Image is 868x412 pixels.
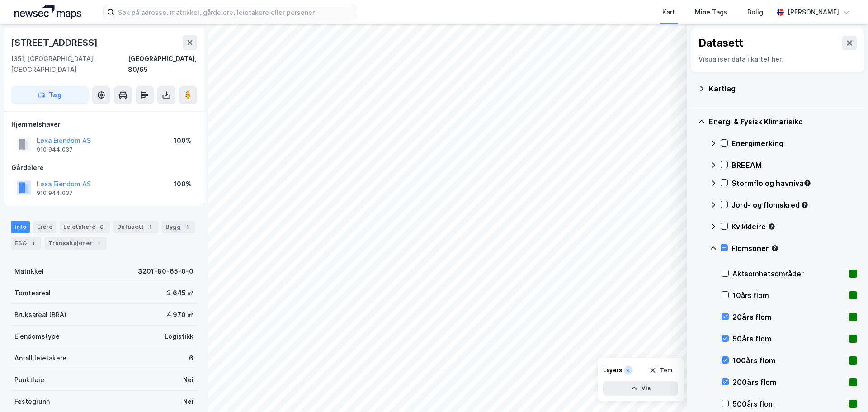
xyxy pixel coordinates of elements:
[174,135,191,146] div: 100%
[732,290,845,301] div: 10års flom
[167,309,193,320] div: 4 970 ㎡
[167,288,193,298] div: 3 645 ㎡
[788,7,839,18] div: [PERSON_NAME]
[11,221,30,233] div: Info
[624,366,633,375] div: 4
[14,353,66,364] div: Antall leietakere
[45,237,107,250] div: Transaksjoner
[11,53,128,75] div: 1351, [GEOGRAPHIC_DATA], [GEOGRAPHIC_DATA]
[11,119,197,130] div: Hjemmelshaver
[28,239,38,248] div: 1
[33,221,56,233] div: Eiere
[801,201,809,209] div: Tooltip anchor
[695,7,727,18] div: Mine Tags
[732,377,845,388] div: 200års flom
[94,239,103,248] div: 1
[14,288,51,298] div: Tomteareal
[11,237,41,250] div: ESG
[165,331,193,342] div: Logistikk
[731,243,857,254] div: Flomsoner
[709,83,857,94] div: Kartlag
[11,86,89,104] button: Tag
[97,223,106,232] div: 6
[114,5,356,19] input: Søk på adresse, matrikkel, gårdeiere, leietakere eller personer
[11,35,99,50] div: [STREET_ADDRESS]
[732,268,845,279] div: Aktsomhetsområder
[731,138,857,149] div: Energimerking
[138,266,193,277] div: 3201-80-65-0-0
[14,331,60,342] div: Eiendomstype
[732,398,845,409] div: 500års flom
[14,5,81,19] img: logo.a4113a55bc3d86da70a041830d287a7e.svg
[146,223,155,232] div: 1
[823,369,868,412] iframe: Chat Widget
[37,189,73,197] div: 910 944 037
[662,7,675,18] div: Kart
[643,363,678,378] button: Tøm
[731,221,857,232] div: Kvikkleire
[14,396,50,407] div: Festegrunn
[603,381,678,396] button: Vis
[37,146,73,153] div: 910 944 037
[183,396,193,407] div: Nei
[14,309,66,320] div: Bruksareal (BRA)
[731,160,857,170] div: BREEAM
[11,162,197,173] div: Gårdeiere
[771,244,779,252] div: Tooltip anchor
[14,374,44,385] div: Punktleie
[731,178,857,189] div: Stormflo og havnivå
[732,355,845,366] div: 100års flom
[128,53,197,75] div: [GEOGRAPHIC_DATA], 80/65
[709,116,857,127] div: Energi & Fysisk Klimarisiko
[732,312,845,322] div: 20års flom
[698,36,743,50] div: Datasett
[768,223,776,231] div: Tooltip anchor
[162,221,195,233] div: Bygg
[174,179,191,189] div: 100%
[732,333,845,344] div: 50års flom
[183,223,192,232] div: 1
[189,353,193,364] div: 6
[731,199,857,210] div: Jord- og flomskred
[803,179,811,187] div: Tooltip anchor
[14,266,44,277] div: Matrikkel
[183,374,193,385] div: Nei
[603,367,622,374] div: Layers
[747,7,763,18] div: Bolig
[698,54,857,65] div: Visualiser data i kartet her.
[113,221,158,233] div: Datasett
[60,221,110,233] div: Leietakere
[823,369,868,412] div: Kontrollprogram for chat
